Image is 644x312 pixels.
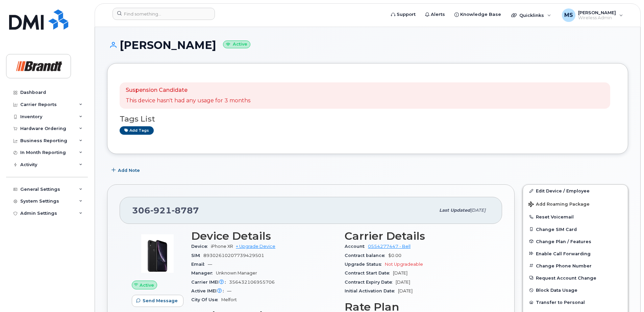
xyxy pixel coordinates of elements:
[216,270,257,276] span: Unknown Manager
[132,295,183,307] button: Send Message
[208,262,212,267] span: —
[107,164,146,176] button: Add Note
[345,262,385,267] span: Upgrade Status
[137,233,178,274] img: image20231002-3703462-u8y6nc.jpeg
[523,211,628,223] button: Reset Voicemail
[345,244,368,249] span: Account
[536,239,591,244] span: Change Plan / Features
[203,253,264,258] span: 89302610207739429501
[523,296,628,308] button: Transfer to Personal
[368,244,411,249] a: 0554277447 - Bell
[236,244,275,249] a: + Upgrade Device
[523,284,628,296] button: Block Data Usage
[191,230,337,242] h3: Device Details
[523,235,628,248] button: Change Plan / Features
[396,280,410,285] span: [DATE]
[221,297,237,302] span: Melfort
[172,205,199,215] span: 8787
[191,297,221,302] span: City Of Use
[385,262,423,267] span: Not Upgradeable
[118,167,140,174] span: Add Note
[126,86,250,94] p: Suspension Candidate
[229,280,275,285] span: 356432106955706
[345,270,393,276] span: Contract Start Date
[345,253,388,258] span: Contract balance
[140,282,154,288] span: Active
[191,280,229,285] span: Carrier IMEI
[143,297,178,304] span: Send Message
[388,253,401,258] span: $0.00
[470,208,486,213] span: [DATE]
[211,244,233,249] span: iPhone XR
[398,288,413,293] span: [DATE]
[523,260,628,272] button: Change Phone Number
[345,288,398,293] span: Initial Activation Date
[528,202,590,208] span: Add Roaming Package
[191,262,208,267] span: Email
[536,251,591,256] span: Enable Call Forwarding
[107,39,628,51] h1: [PERSON_NAME]
[523,248,628,260] button: Enable Call Forwarding
[523,223,628,235] button: Change SIM Card
[439,208,470,213] span: Last updated
[120,126,154,135] a: Add tags
[345,280,396,285] span: Contract Expiry Date
[227,288,231,293] span: —
[191,270,216,276] span: Manager
[523,185,628,197] a: Edit Device / Employee
[223,41,250,48] small: Active
[120,115,616,123] h3: Tags List
[132,205,199,215] span: 306
[191,244,211,249] span: Device
[345,230,490,242] h3: Carrier Details
[126,97,250,105] p: This device hasn't had any usage for 3 months
[191,288,227,293] span: Active IMEI
[150,205,172,215] span: 921
[523,197,628,211] button: Add Roaming Package
[523,272,628,284] button: Request Account Change
[191,253,203,258] span: SIM
[393,270,407,276] span: [DATE]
